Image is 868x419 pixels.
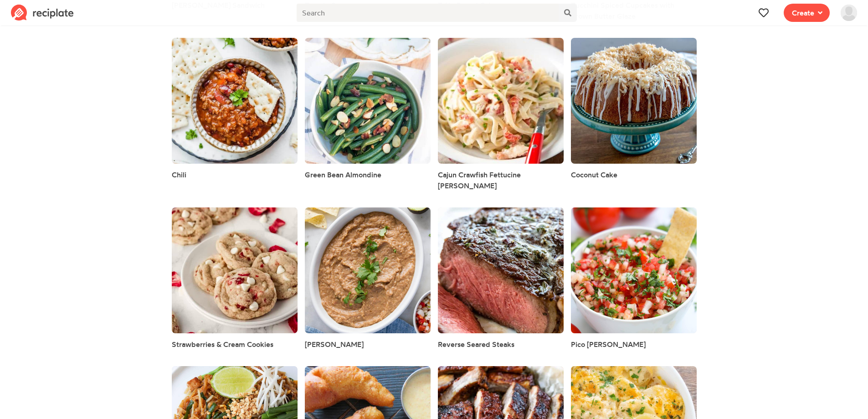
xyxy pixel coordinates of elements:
[438,169,564,191] a: Cajun Crawfish Fettucine [PERSON_NAME]
[305,339,364,350] a: [PERSON_NAME]
[571,339,646,350] a: Pico [PERSON_NAME]
[571,170,617,179] span: Coconut Cake
[11,5,74,21] img: Reciplate
[172,339,273,350] a: Strawberries & Cream Cookies
[305,340,364,349] span: [PERSON_NAME]
[438,339,514,350] a: Reverse Seared Steaks
[172,170,186,179] span: Chili
[571,169,617,180] a: Coconut Cake
[172,169,186,180] a: Chili
[172,340,273,349] span: Strawberries & Cream Cookies
[792,7,814,18] span: Create
[438,170,521,190] span: Cajun Crawfish Fettucine [PERSON_NAME]
[841,5,857,21] img: User's avatar
[784,4,830,22] button: Create
[571,340,646,349] span: Pico [PERSON_NAME]
[297,4,559,22] input: Search
[305,169,381,180] a: Green Bean Almondine
[305,170,381,179] span: Green Bean Almondine
[438,340,514,349] span: Reverse Seared Steaks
